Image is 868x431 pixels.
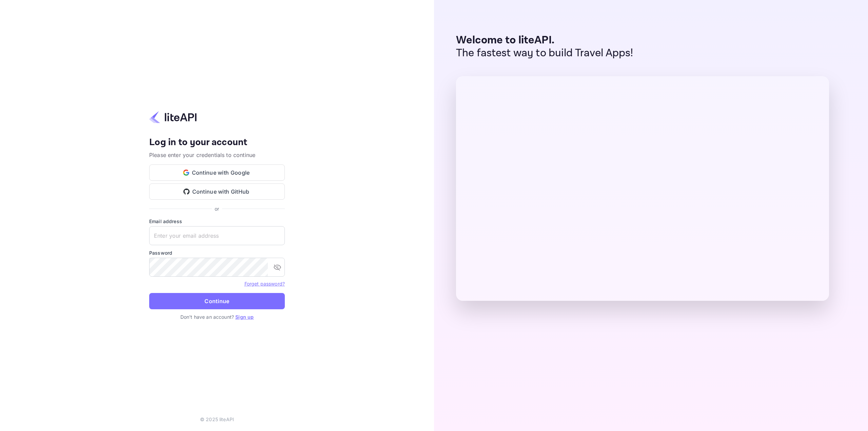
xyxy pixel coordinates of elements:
p: Don't have an account? [149,313,285,320]
p: Welcome to liteAPI. [456,34,633,47]
h4: Log in to your account [149,137,285,149]
a: Sign up [235,314,254,320]
p: or [215,205,219,212]
img: liteapi [149,111,197,124]
button: Continue with GitHub [149,183,285,200]
a: Forget password? [244,280,285,287]
label: Password [149,249,285,256]
input: Enter your email address [149,226,285,245]
p: Please enter your credentials to continue [149,151,285,159]
a: Forget password? [244,281,285,287]
img: liteAPI Dashboard Preview [456,76,829,301]
label: Email address [149,218,285,225]
button: Continue [149,293,285,309]
button: toggle password visibility [271,260,284,274]
button: Continue with Google [149,164,285,181]
p: The fastest way to build Travel Apps! [456,47,633,60]
p: © 2025 liteAPI [200,416,234,423]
